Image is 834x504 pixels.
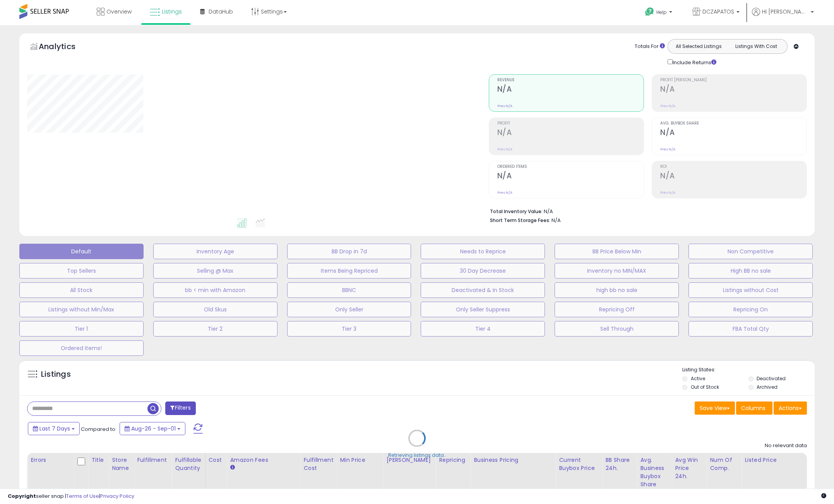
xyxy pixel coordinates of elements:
[421,302,545,317] button: Only Seller Suppress
[688,244,813,259] button: Non Competitive
[287,302,411,317] button: Only Seller
[497,128,644,138] h2: N/A
[421,321,545,337] button: Tier 4
[287,244,411,259] button: BB Drop in 7d
[670,41,728,51] button: All Selected Listings
[660,190,675,195] small: Prev: N/A
[656,9,667,15] span: Help
[727,41,785,51] button: Listings With Cost
[688,321,813,337] button: FBA Total Qty
[153,263,277,278] button: Selling @ Max
[421,244,545,259] button: Needs to Reprice
[660,78,807,82] span: Profit [PERSON_NAME]
[660,165,807,169] span: ROI
[19,244,144,259] button: Default
[19,340,144,356] button: Ordered Items!
[153,282,277,298] button: bb < min with Amazon
[497,171,644,182] h2: N/A
[752,8,814,25] a: Hi [PERSON_NAME]
[497,85,644,95] h2: N/A
[153,244,277,259] button: Inventory Age
[660,121,807,126] span: Avg. Buybox Share
[497,78,644,82] span: Revenue
[490,206,801,215] li: N/A
[287,282,411,298] button: BBNC
[490,217,550,224] b: Short Term Storage Fees:
[555,244,679,259] button: BB Price Below Min
[702,8,734,15] span: DCZAPATOS
[688,302,813,317] button: Repricing On
[153,302,277,317] button: Old Skus
[555,282,679,298] button: high bb no sale
[153,321,277,337] button: Tier 2
[635,43,665,50] div: Totals For
[688,282,813,298] button: Listings without Cost
[639,1,680,25] a: Help
[555,263,679,278] button: Inventory no MIN/MAX
[388,452,446,459] div: Retrieving listings data..
[660,104,675,108] small: Prev: N/A
[421,263,545,278] button: 30 Day Decrease
[660,128,807,138] h2: N/A
[209,8,233,15] span: DataHub
[497,104,512,108] small: Prev: N/A
[551,217,561,224] span: N/A
[645,7,654,17] i: Get Help
[8,492,36,500] strong: Copyright
[660,171,807,182] h2: N/A
[39,41,91,54] h5: Analytics
[555,321,679,337] button: Sell Through
[287,321,411,337] button: Tier 3
[662,58,726,67] div: Include Returns
[19,321,144,337] button: Tier 1
[421,282,545,298] button: Deactivated & In Stock
[688,263,813,278] button: High BB no sale
[762,8,808,15] span: Hi [PERSON_NAME]
[19,263,144,278] button: Top Sellers
[497,165,644,169] span: Ordered Items
[660,147,675,152] small: Prev: N/A
[555,302,679,317] button: Repricing Off
[106,8,132,15] span: Overview
[497,147,512,152] small: Prev: N/A
[497,121,644,126] span: Profit
[8,493,134,500] div: seller snap | |
[162,8,182,15] span: Listings
[497,190,512,195] small: Prev: N/A
[287,263,411,278] button: Items Being Repriced
[19,302,144,317] button: Listings without Min/Max
[19,282,144,298] button: All Stock
[660,85,807,95] h2: N/A
[490,208,543,215] b: Total Inventory Value:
